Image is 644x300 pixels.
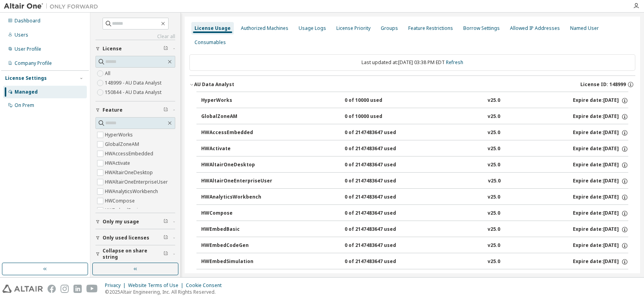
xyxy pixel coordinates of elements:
label: HWAnalyticsWorkbench [105,187,160,196]
button: AU Data AnalystLicense ID: 148999 [189,76,635,93]
div: v25.0 [488,210,500,217]
button: HWActivate0 of 2147483647 usedv25.0Expire date:[DATE] [201,140,628,158]
button: GlobalZoneAM0 of 10000 usedv25.0Expire date:[DATE] [201,108,628,125]
span: Clear filter [163,107,168,113]
button: Feature [95,101,175,119]
div: HWAltairOneDesktop [201,162,272,169]
span: License ID: 148999 [580,81,626,88]
span: Collapse on share string [103,248,163,260]
label: HyperWorks [105,130,134,140]
div: 0 of 2147483647 used [345,210,415,217]
div: Consumables [194,39,226,46]
div: Usage Logs [299,25,326,31]
div: v25.0 [488,226,500,233]
div: v25.0 [488,129,500,136]
div: Managed [15,89,38,95]
div: 0 of 2147483647 used [345,242,415,249]
button: HWEmbedBasic0 of 2147483647 usedv25.0Expire date:[DATE] [201,221,628,238]
button: HWCompose0 of 2147483647 usedv25.0Expire date:[DATE] [201,205,628,222]
div: Privacy [105,282,128,289]
div: Named User [570,25,599,31]
div: Cookie Consent [186,282,226,289]
a: Refresh [446,59,463,66]
img: Altair One [4,2,102,10]
img: youtube.svg [86,285,98,293]
div: HWAltairOneEnterpriseUser [201,178,272,185]
label: 148999 - AU Data Analyst [105,78,163,88]
div: Expire date: [DATE] [573,242,628,249]
div: 0 of 2147483647 used [345,145,415,153]
div: 0 of 10000 used [345,97,415,104]
img: altair_logo.svg [2,285,43,293]
label: GlobalZoneAM [105,140,141,149]
span: Only used licenses [103,235,149,241]
div: License Priority [336,25,371,31]
div: Dashboard [15,18,40,24]
button: HWAccessEmbedded0 of 2147483647 usedv25.0Expire date:[DATE] [201,124,628,142]
div: HWCompose [201,210,272,217]
a: Clear all [95,33,175,40]
div: v25.0 [488,97,500,104]
div: Expire date: [DATE] [573,258,628,265]
div: Expire date: [DATE] [573,162,628,169]
div: Feature Restrictions [408,25,453,31]
button: HWAltairOneDesktop0 of 2147483647 usedv25.0Expire date:[DATE] [201,156,628,174]
div: Expire date: [DATE] [573,129,628,136]
div: Groups [381,25,398,31]
div: v25.0 [488,242,500,249]
div: Expire date: [DATE] [573,210,628,217]
div: Last updated at: [DATE] 03:38 PM EDT [189,54,635,71]
div: 0 of 10000 used [345,113,415,120]
p: © 2025 Altair Engineering, Inc. All Rights Reserved. [105,289,226,295]
div: v25.0 [488,258,500,265]
label: 150844 - AU Data Analyst [105,88,163,97]
span: Clear filter [163,46,168,52]
label: HWEmbedBasic [105,206,142,215]
img: linkedin.svg [73,285,82,293]
button: HWAltairOneEnterpriseUser0 of 2147483647 usedv25.0Expire date:[DATE] [201,173,628,190]
div: AU Data Analyst [194,81,234,88]
label: HWAltairOneEnterpriseUser [105,177,169,187]
div: License Settings [5,75,47,81]
label: HWCompose [105,196,136,206]
div: v25.0 [488,162,500,169]
div: v25.0 [488,145,500,153]
div: 0 of 2147483647 used [345,129,415,136]
div: License Usage [194,25,231,31]
button: Collapse on share string [95,245,175,263]
div: v25.0 [488,113,500,120]
div: 0 of 2147483647 used [345,194,415,201]
div: 0 of 2147483647 used [345,226,415,233]
div: Authorized Machines [241,25,288,31]
div: Expire date: [DATE] [573,178,628,185]
span: Clear filter [163,219,168,225]
div: Expire date: [DATE] [573,97,628,104]
img: instagram.svg [61,285,69,293]
div: Expire date: [DATE] [573,113,628,120]
div: HWAccessEmbedded [201,129,272,136]
div: HWEmbedCodeGen [201,242,272,249]
button: Only my usage [95,213,175,230]
div: v25.0 [488,194,500,201]
button: Only used licenses [95,229,175,247]
button: HWEmbedCodeGen0 of 2147483647 usedv25.0Expire date:[DATE] [201,237,628,254]
div: Expire date: [DATE] [573,145,628,153]
div: 0 of 2147483647 used [345,178,415,185]
button: HWAnalyticsWorkbench0 of 2147483647 usedv25.0Expire date:[DATE] [201,189,628,206]
label: All [105,69,112,78]
span: Only my usage [103,219,139,225]
span: Clear filter [163,251,168,257]
div: Expire date: [DATE] [573,226,628,233]
div: GlobalZoneAM [201,113,272,120]
div: User Profile [15,46,41,52]
button: HWEmbedSimulation0 of 2147483647 usedv25.0Expire date:[DATE] [201,253,628,271]
div: HWEmbedSimulation [201,258,272,265]
div: HWAnalyticsWorkbench [201,194,272,201]
label: HWActivate [105,158,132,168]
label: HWAccessEmbedded [105,149,155,158]
div: Website Terms of Use [128,282,186,289]
div: Company Profile [15,60,52,66]
div: Allowed IP Addresses [510,25,560,31]
div: 0 of 2147483647 used [345,258,415,265]
label: HWAltairOneDesktop [105,168,154,177]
